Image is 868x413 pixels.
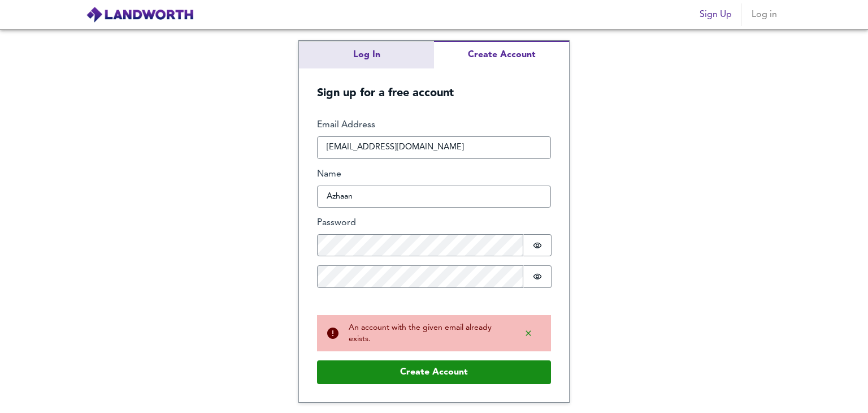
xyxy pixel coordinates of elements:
button: Show password [523,265,552,287]
button: Sign Up [695,3,736,26]
input: What should we call you? [317,186,551,208]
button: Log In [299,41,434,68]
img: logo [86,6,194,23]
button: Create Account [434,41,569,68]
span: Sign Up [700,7,732,23]
button: Show password [523,234,552,256]
div: An account with the given email already exists. [349,322,506,345]
button: Create Account [317,360,551,384]
span: Log in [750,7,778,23]
input: How can we reach you? [317,136,551,159]
label: Email Address [317,119,551,132]
button: Dismiss alert [515,324,542,342]
label: Password [317,217,551,230]
h5: Sign up for a free account [299,68,569,101]
button: Log in [746,3,782,26]
label: Name [317,168,551,181]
